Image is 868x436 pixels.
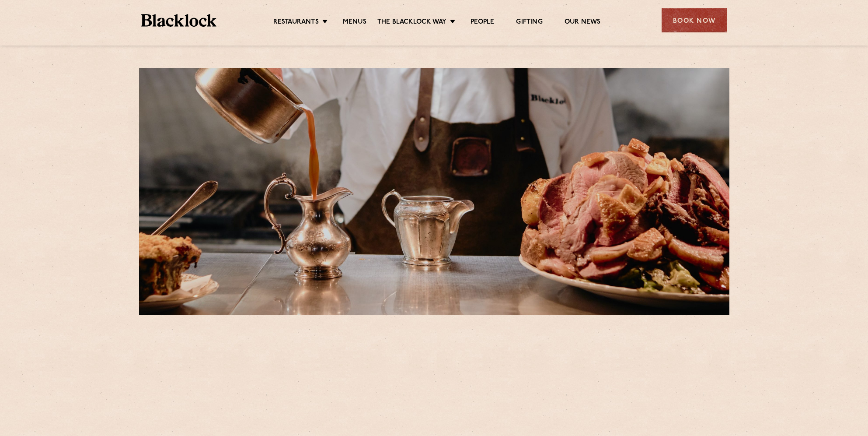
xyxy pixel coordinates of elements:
a: Gifting [516,18,542,28]
a: Restaurants [273,18,319,28]
a: People [471,18,494,28]
a: The Blacklock Way [377,18,446,28]
div: Book Now [662,8,727,32]
img: BL_Textured_Logo-footer-cropped.svg [141,14,217,27]
a: Menus [343,18,366,28]
a: Our News [565,18,601,28]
